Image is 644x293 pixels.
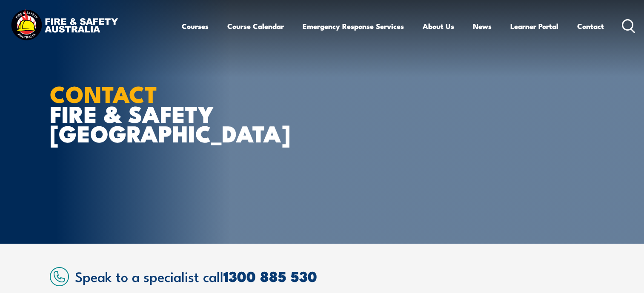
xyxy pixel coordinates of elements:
h2: Speak to a specialist call [75,268,595,284]
a: Course Calendar [227,15,284,37]
strong: CONTACT [50,75,157,111]
a: Courses [182,15,209,37]
h1: FIRE & SAFETY [GEOGRAPHIC_DATA] [50,83,260,143]
a: 1300 885 530 [223,265,317,287]
a: Learner Portal [510,15,558,37]
a: News [473,15,492,37]
a: About Us [423,15,454,37]
a: Emergency Response Services [303,15,404,37]
a: Contact [577,15,604,37]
